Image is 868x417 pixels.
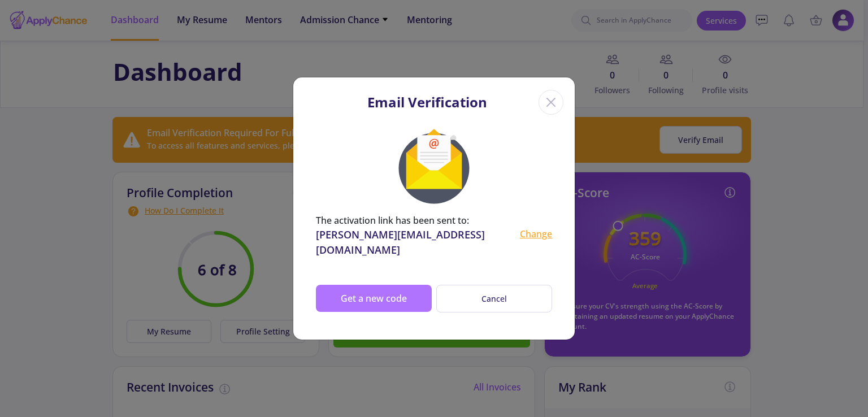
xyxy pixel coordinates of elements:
button: Get a new code [316,285,432,312]
div: Change [520,227,552,258]
div: The activation link has been sent to: [316,214,552,227]
div: [PERSON_NAME][EMAIL_ADDRESS][DOMAIN_NAME] [316,227,520,258]
div: Email Verification [367,92,487,112]
button: Cancel [436,285,552,312]
div: Close [539,90,563,115]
